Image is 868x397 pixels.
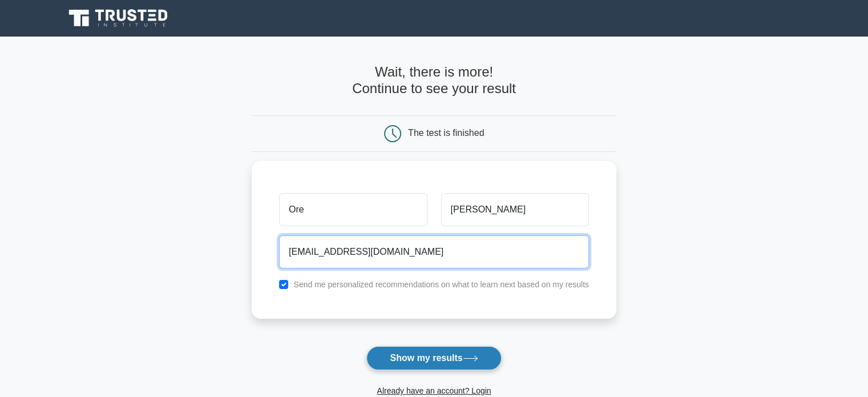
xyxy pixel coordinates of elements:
label: Send me personalized recommendations on what to learn next based on my results [293,280,589,289]
a: Already have an account? Login [377,386,491,395]
input: Email [279,235,589,268]
input: Last name [441,193,589,226]
input: First name [279,193,427,226]
div: The test is finished [408,128,484,138]
button: Show my results [366,346,501,370]
h4: Wait, there is more! Continue to see your result [252,64,616,97]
